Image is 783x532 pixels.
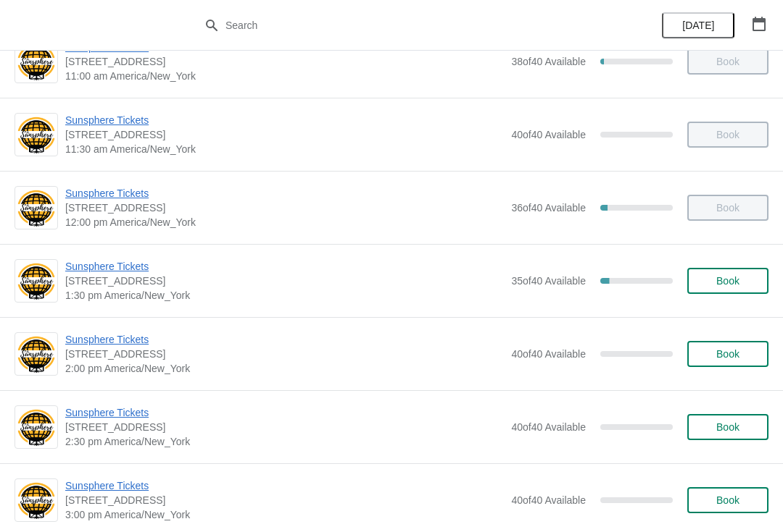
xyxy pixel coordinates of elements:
[15,261,57,301] img: Sunsphere Tickets | 810 Clinch Avenue, Knoxville, TN, USA | 1:30 pm America/New_York
[511,348,586,360] span: 40 of 40 Available
[511,129,586,140] span: 40 of 40 Available
[687,268,768,294] button: Book
[511,202,586,214] span: 36 of 40 Available
[15,115,57,155] img: Sunsphere Tickets | 810 Clinch Avenue, Knoxville, TN, USA | 11:30 am America/New_York
[511,56,586,67] span: 38 of 40 Available
[716,275,739,287] span: Book
[65,434,504,449] span: 2:30 pm America/New_York
[65,200,504,215] span: [STREET_ADDRESS]
[511,421,586,433] span: 40 of 40 Available
[687,414,768,440] button: Book
[65,361,504,376] span: 2:00 pm America/New_York
[65,347,504,361] span: [STREET_ADDRESS]
[65,493,504,507] span: [STREET_ADDRESS]
[511,275,586,287] span: 35 of 40 Available
[65,405,504,420] span: Sunsphere Tickets
[65,54,504,69] span: [STREET_ADDRESS]
[687,341,768,367] button: Book
[65,127,504,142] span: [STREET_ADDRESS]
[65,332,504,347] span: Sunsphere Tickets
[716,421,739,433] span: Book
[65,69,504,83] span: 11:00 am America/New_York
[15,481,57,520] img: Sunsphere Tickets | 810 Clinch Avenue, Knoxville, TN, USA | 3:00 pm America/New_York
[716,348,739,360] span: Book
[65,186,504,200] span: Sunsphere Tickets
[15,188,57,228] img: Sunsphere Tickets | 810 Clinch Avenue, Knoxville, TN, USA | 12:00 pm America/New_York
[15,42,57,82] img: Sunsphere Tickets | 810 Clinch Avenue, Knoxville, TN, USA | 11:00 am America/New_York
[225,12,587,38] input: Search
[65,142,504,156] span: 11:30 am America/New_York
[65,478,504,493] span: Sunsphere Tickets
[65,274,504,288] span: [STREET_ADDRESS]
[15,334,57,374] img: Sunsphere Tickets | 810 Clinch Avenue, Knoxville, TN, USA | 2:00 pm America/New_York
[65,259,504,274] span: Sunsphere Tickets
[682,20,714,31] span: [DATE]
[662,12,734,38] button: [DATE]
[15,408,57,447] img: Sunsphere Tickets | 810 Clinch Avenue, Knoxville, TN, USA | 2:30 pm America/New_York
[716,494,739,506] span: Book
[65,113,504,127] span: Sunsphere Tickets
[65,420,504,434] span: [STREET_ADDRESS]
[65,215,504,229] span: 12:00 pm America/New_York
[511,494,586,506] span: 40 of 40 Available
[687,487,768,513] button: Book
[65,288,504,303] span: 1:30 pm America/New_York
[65,507,504,522] span: 3:00 pm America/New_York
